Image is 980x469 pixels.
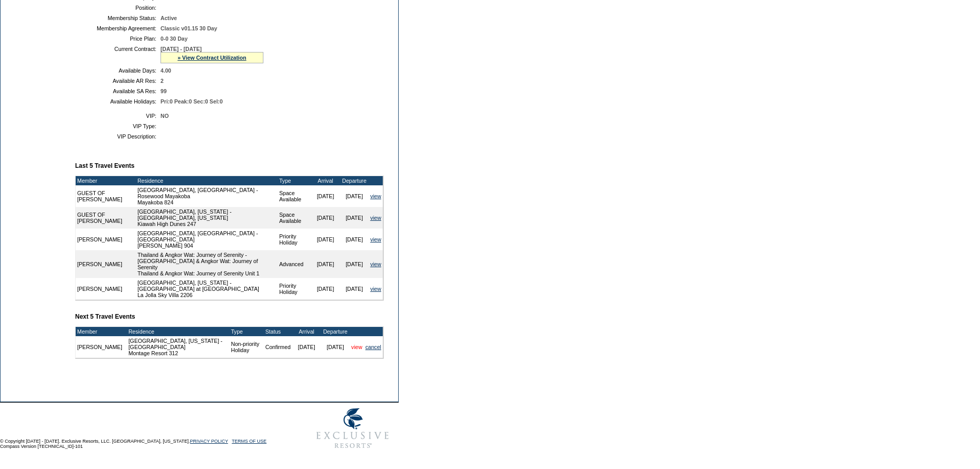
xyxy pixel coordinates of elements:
td: [PERSON_NAME] [76,229,136,250]
td: [DATE] [340,278,369,300]
span: 4.00 [161,67,171,74]
td: [DATE] [311,185,340,207]
td: Available Days: [79,67,156,74]
td: [DATE] [311,250,340,278]
td: Arrival [311,176,340,185]
td: [DATE] [311,229,340,250]
td: Priority Holiday [278,278,311,300]
td: VIP Description: [79,133,156,140]
td: Advanced [278,250,311,278]
td: Type [229,327,264,336]
td: [PERSON_NAME] [76,278,136,300]
td: [DATE] [321,336,350,358]
td: Membership Agreement: [79,25,156,31]
td: Position: [79,5,156,11]
td: Arrival [292,327,321,336]
td: Non-priority Holiday [229,336,264,358]
td: [DATE] [311,207,340,229]
td: Current Contract: [79,46,156,63]
td: Member [76,327,124,336]
a: view [370,286,381,292]
a: view [370,236,381,242]
td: Type [278,176,311,185]
span: Active [161,15,177,21]
td: GUEST OF [PERSON_NAME] [76,207,136,229]
a: PRIVACY POLICY [190,439,228,444]
td: [GEOGRAPHIC_DATA], [US_STATE] - [GEOGRAPHIC_DATA] Montage Resort 312 [127,336,229,358]
td: Available AR Res: [79,78,156,84]
td: [PERSON_NAME] [76,250,136,278]
b: Last 5 Travel Events [75,162,134,169]
td: Price Plan: [79,36,156,42]
td: Available SA Res: [79,88,156,94]
td: Space Available [278,185,311,207]
b: Next 5 Travel Events [75,313,135,320]
td: Available Holidays: [79,98,156,105]
td: Thailand & Angkor Wat: Journey of Serenity - [GEOGRAPHIC_DATA] & Angkor Wat: Journey of Serenity ... [136,250,277,278]
span: 2 [161,78,164,84]
td: [GEOGRAPHIC_DATA], [US_STATE] - [GEOGRAPHIC_DATA], [US_STATE] Kiawah High Dunes 247 [136,207,277,229]
span: Classic v01.15 30 Day [161,25,217,31]
td: [DATE] [311,278,340,300]
a: view [351,344,362,350]
td: Member [76,176,136,185]
td: VIP Type: [79,123,156,129]
td: VIP: [79,113,156,119]
a: view [370,261,381,267]
td: Residence [127,327,229,336]
span: Pri:0 Peak:0 Sec:0 Sel:0 [161,98,223,105]
td: [DATE] [340,229,369,250]
td: Departure [321,327,350,336]
td: [GEOGRAPHIC_DATA], [US_STATE] - [GEOGRAPHIC_DATA] at [GEOGRAPHIC_DATA] La Jolla Sky Villa 2206 [136,278,277,300]
a: TERMS OF USE [232,439,267,444]
td: [DATE] [340,250,369,278]
a: cancel [365,344,381,350]
a: view [370,215,381,221]
span: NO [161,113,169,119]
td: Residence [136,176,277,185]
a: » View Contract Utilization [177,55,246,61]
td: [PERSON_NAME] [76,336,124,358]
td: Space Available [278,207,311,229]
td: GUEST OF [PERSON_NAME] [76,185,136,207]
td: [DATE] [340,185,369,207]
img: Exclusive Resorts [307,403,399,454]
span: [DATE] - [DATE] [161,46,202,52]
td: Priority Holiday [278,229,311,250]
td: [DATE] [292,336,321,358]
td: [GEOGRAPHIC_DATA], [GEOGRAPHIC_DATA] - [GEOGRAPHIC_DATA] [PERSON_NAME] 904 [136,229,277,250]
span: 99 [161,88,167,94]
td: Membership Status: [79,15,156,21]
span: 0-0 30 Day [161,36,188,42]
td: [DATE] [340,207,369,229]
td: Status [264,327,292,336]
td: Departure [340,176,369,185]
a: view [370,193,381,199]
td: Confirmed [264,336,292,358]
td: [GEOGRAPHIC_DATA], [GEOGRAPHIC_DATA] - Rosewood Mayakoba Mayakoba 824 [136,185,277,207]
